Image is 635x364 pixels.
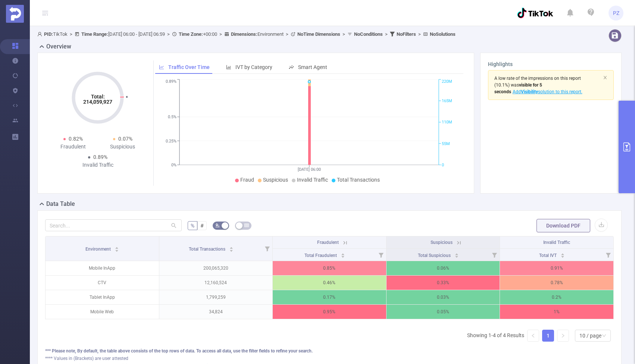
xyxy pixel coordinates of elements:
tspan: 0% [171,163,176,167]
i: icon: caret-up [229,246,233,248]
p: Mobile Web [46,305,159,319]
div: **** Values in (Brackets) are user attested [45,355,614,362]
span: PZ [613,6,619,21]
i: icon: user [37,32,44,37]
i: Filter menu [489,249,500,261]
p: 200,065,320 [159,261,273,275]
p: 0.2% [500,290,613,304]
span: Environment [231,31,284,37]
span: Invalid Traffic [297,177,328,183]
b: No Time Dimensions [297,31,340,37]
span: Suspicious [263,177,288,183]
i: icon: caret-up [115,246,119,248]
p: 0.95% [273,305,386,319]
li: 1 [542,330,554,342]
span: > [217,31,224,37]
h3: Highlights [488,60,614,68]
i: icon: caret-up [561,252,565,254]
span: Traffic Over Time [168,64,210,70]
span: TikTok [DATE] 06:00 - [DATE] 06:59 +00:00 [37,31,456,37]
div: Sort [454,252,459,257]
p: 0.91% [500,261,613,275]
li: Previous Page [527,330,539,342]
span: > [416,31,423,37]
span: > [284,31,291,37]
span: Total Transactions [337,177,380,183]
i: icon: line-chart [159,65,164,70]
i: icon: caret-up [341,252,345,254]
b: No Conditions [354,31,383,37]
span: % [191,223,194,229]
button: Download PDF [537,219,590,232]
div: 10 / page [579,330,601,341]
a: 1 [542,330,554,341]
b: Time Zone: [179,31,203,37]
li: Next Page [557,330,569,342]
tspan: [DATE] 06:00 [298,167,321,172]
p: 0.33% [387,276,500,290]
i: Filter menu [376,249,386,261]
b: Dimensions : [231,31,257,37]
span: Total IVT [539,253,558,258]
h2: Data Table [46,200,75,208]
p: CTV [46,276,159,290]
span: was [494,82,542,94]
tspan: 165M [442,98,452,103]
span: Total Suspicious [418,253,452,258]
i: icon: caret-down [229,249,233,251]
div: *** Please note, By default, the table above consists of the top rows of data. To access all data... [45,348,614,354]
i: icon: down [602,333,606,339]
span: Smart Agent [298,64,327,70]
span: Total Fraudulent [304,253,338,258]
tspan: 0 [442,163,444,167]
span: 0.82% [69,136,83,142]
img: Protected Media [6,5,24,23]
p: 0.03% [387,290,500,304]
tspan: 0.25% [166,139,176,144]
b: No Filters [397,31,416,37]
tspan: 55M [442,141,450,146]
span: Total Transactions [189,247,226,252]
i: icon: left [531,333,535,338]
div: Sort [229,246,234,250]
div: Fraudulent [48,143,98,151]
i: icon: caret-up [455,252,459,254]
div: Sort [560,252,565,257]
tspan: 214,059,927 [83,99,112,105]
span: Suspicious [431,240,453,245]
i: icon: caret-down [561,255,565,257]
span: A low rate of the impressions on this report [494,76,581,81]
tspan: Total: [91,94,105,100]
tspan: 0.5% [168,115,176,120]
p: Mobile InApp [46,261,159,275]
p: 34,824 [159,305,273,319]
b: Time Range: [81,31,108,37]
span: (10.1%) [494,76,582,94]
p: 0.17% [273,290,386,304]
p: 0.85% [273,261,386,275]
div: Sort [115,246,119,250]
button: icon: close [603,73,607,82]
i: icon: close [603,75,607,80]
div: Sort [341,252,345,257]
span: > [165,31,172,37]
i: icon: table [244,223,249,228]
p: 12,160,524 [159,276,273,290]
i: Filter menu [262,236,272,261]
li: Showing 1-4 of 4 Results [467,330,524,342]
span: IVT by Category [235,64,272,70]
p: 0.06% [387,261,500,275]
tspan: 220M [442,79,452,84]
span: Fraudulent [317,240,339,245]
i: icon: caret-down [115,249,119,251]
span: Add solution to this report. [511,89,582,94]
span: > [68,31,75,37]
i: icon: caret-down [341,255,345,257]
span: 0.07% [118,136,132,142]
span: Environment [85,247,112,252]
tspan: 110M [442,120,452,125]
b: Visibility [521,89,538,94]
span: Fraud [240,177,254,183]
p: 1% [500,305,613,319]
p: Tablet InApp [46,290,159,304]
